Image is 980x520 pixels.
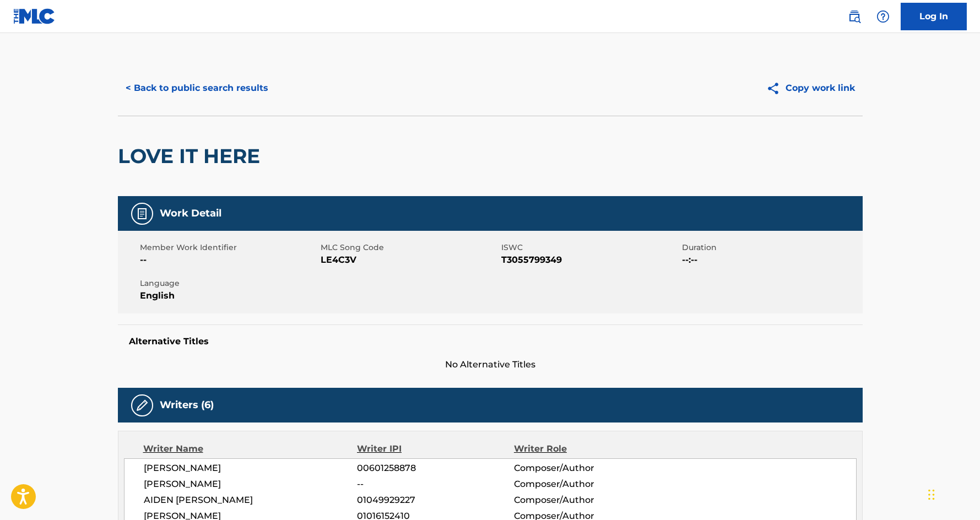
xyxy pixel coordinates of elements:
span: LE4C3V [321,253,499,267]
span: English [140,289,318,302]
span: 01049929227 [357,494,513,507]
div: Writer IPI [357,442,514,456]
img: help [876,10,890,23]
h5: Alternative Titles [129,336,852,347]
img: MLC Logo [13,8,56,24]
span: ISWC [501,242,679,253]
span: 00601258878 [357,462,513,475]
span: -- [357,478,513,491]
div: Help [872,6,894,28]
iframe: Resource Center [949,345,980,434]
span: T3055799349 [501,253,679,267]
span: Composer/Author [514,494,657,507]
span: Composer/Author [514,462,657,475]
span: Composer/Author [514,478,657,491]
span: [PERSON_NAME] [144,478,358,491]
span: --:-- [682,253,860,267]
button: < Back to public search results [118,74,276,102]
a: Public Search [843,6,865,28]
span: AIDEN [PERSON_NAME] [144,494,358,507]
h5: Work Detail [160,207,221,220]
button: Copy work link [759,74,863,102]
a: Log In [901,3,967,30]
span: [PERSON_NAME] [144,462,358,475]
span: No Alternative Titles [118,358,863,371]
span: Duration [682,242,860,253]
img: Work Detail [136,207,149,220]
span: Member Work Identifier [140,242,318,253]
span: MLC Song Code [321,242,499,253]
h2: LOVE IT HERE [118,144,266,169]
img: Writers [136,399,149,412]
h5: Writers (6) [160,399,214,411]
span: Language [140,278,318,289]
div: Drag [928,478,935,511]
span: -- [140,253,318,267]
iframe: Chat Widget [925,467,980,520]
img: Copy work link [766,82,786,95]
div: Writer Role [514,442,657,456]
img: search [848,10,861,23]
div: Writer Name [143,442,358,456]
